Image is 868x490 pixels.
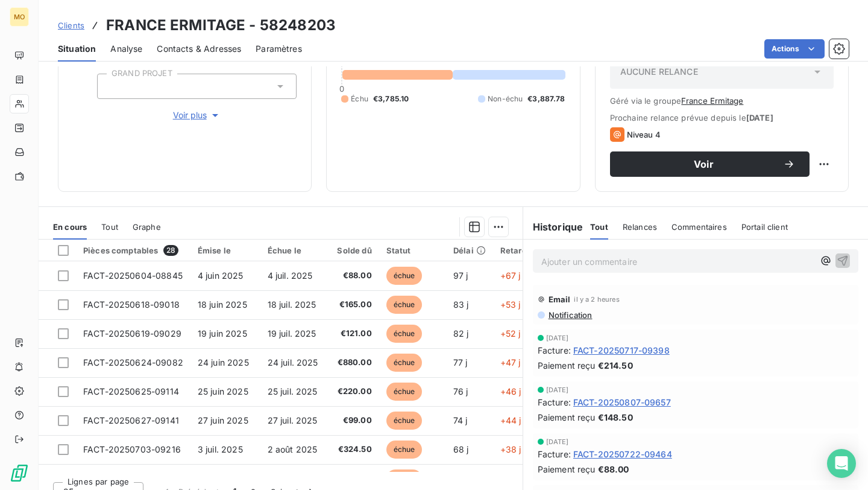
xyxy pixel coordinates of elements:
[163,245,178,256] span: 28
[538,411,596,424] span: Paiement reçu
[198,444,243,454] span: 3 juil. 2025
[681,96,743,106] button: France Ermitage
[106,14,336,36] h3: FRANCE ERMITAGE - 58248203
[107,81,117,92] input: Ajouter une valeur
[546,438,569,445] span: [DATE]
[58,19,84,31] a: Clients
[386,441,423,459] span: échue
[339,84,344,94] span: 0
[538,359,596,372] span: Paiement reçu
[590,222,608,232] span: Tout
[268,444,318,454] span: 2 août 2025
[351,94,368,104] span: Échu
[538,396,571,409] span: Facture :
[173,109,221,121] span: Voir plus
[500,386,521,396] span: +46 j
[741,222,788,232] span: Portail client
[386,246,439,255] div: Statut
[337,386,371,398] span: €220.00
[83,245,183,256] div: Pièces comptables
[500,328,521,339] span: +52 j
[546,386,569,393] span: [DATE]
[337,328,371,340] span: €121.00
[623,222,657,232] span: Relances
[500,415,521,425] span: +44 j
[386,354,423,372] span: échue
[83,444,181,454] span: FACT-20250703-09216
[198,328,247,339] span: 19 juin 2025
[198,270,244,281] span: 4 juin 2025
[386,412,423,430] span: échue
[83,299,180,310] span: FACT-20250618-09018
[268,386,318,396] span: 25 juil. 2025
[764,39,825,59] button: Actions
[610,113,834,122] span: Prochaine relance prévue depuis le
[58,21,84,30] span: Clients
[610,96,834,106] span: Géré via le groupe
[527,94,565,104] span: €3,887.78
[453,444,469,454] span: 68 j
[598,359,633,372] span: €214.50
[573,448,672,460] span: FACT-20250722-09464
[337,270,371,282] span: €88.00
[624,159,783,169] span: Voir
[549,294,571,304] span: Email
[133,222,161,232] span: Graphe
[83,328,181,339] span: FACT-20250619-09029
[83,357,183,367] span: FACT-20250624-09082
[500,246,539,255] div: Retard
[83,386,179,396] span: FACT-20250625-09114
[547,310,593,320] span: Notification
[573,396,671,409] span: FACT-20250807-09657
[268,357,318,367] span: 24 juil. 2025
[268,246,323,255] div: Échue le
[453,357,468,367] span: 77 j
[746,113,773,122] span: [DATE]
[386,296,423,314] span: échue
[500,357,521,367] span: +47 j
[198,246,253,255] div: Émise le
[198,299,247,310] span: 18 juin 2025
[83,270,183,281] span: FACT-20250604-08845
[386,469,423,488] span: échue
[386,325,423,343] span: échue
[110,43,142,55] span: Analyse
[101,222,118,232] span: Tout
[97,109,297,122] button: Voir plus
[337,246,371,255] div: Solde dû
[500,299,521,310] span: +53 j
[53,222,87,232] span: En cours
[620,66,698,78] span: AUCUNE RELANCE
[268,328,316,339] span: 19 juil. 2025
[337,299,371,311] span: €165.00
[500,444,521,454] span: +38 j
[827,449,856,478] div: Open Intercom Messenger
[386,267,423,285] span: échue
[453,299,469,310] span: 83 j
[83,415,179,425] span: FACT-20250627-09141
[10,7,29,27] div: MO
[268,415,318,425] span: 27 juil. 2025
[157,43,241,55] span: Contacts & Adresses
[546,334,569,342] span: [DATE]
[538,463,596,476] span: Paiement reçu
[198,357,249,367] span: 24 juin 2025
[598,411,633,424] span: €148.50
[58,43,96,55] span: Situation
[386,383,423,401] span: échue
[198,415,248,425] span: 27 juin 2025
[538,344,571,357] span: Facture :
[337,357,371,369] span: €880.00
[610,151,810,177] button: Voir
[453,328,469,339] span: 82 j
[523,220,583,234] h6: Historique
[573,344,670,357] span: FACT-20250717-09398
[268,299,316,310] span: 18 juil. 2025
[671,222,727,232] span: Commentaires
[488,94,523,104] span: Non-échu
[538,448,571,460] span: Facture :
[574,296,619,303] span: il y a 2 heures
[500,270,521,281] span: +67 j
[198,386,248,396] span: 25 juin 2025
[256,43,302,55] span: Paramètres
